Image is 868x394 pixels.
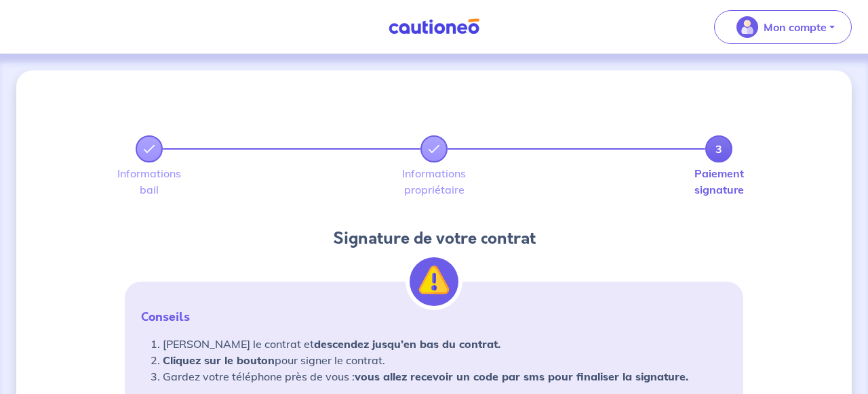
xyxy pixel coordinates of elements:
strong: vous allez recevoir un code par sms pour finaliser la signature. [355,370,688,383]
strong: Cliquez sur le bouton [163,353,275,367]
li: Gardez votre téléphone près de vous : [163,368,727,385]
li: pour signer le contrat. [163,352,727,368]
li: [PERSON_NAME] le contrat et [163,336,727,352]
strong: descendez jusqu’en bas du contrat. [314,337,500,351]
p: Mon compte [764,19,827,35]
img: Cautioneo [383,18,485,35]
label: Paiement signature [705,168,732,195]
p: Conseils [141,309,727,325]
button: illu_account_valid_menu.svgMon compte [714,10,852,44]
img: illu_alert.svg [410,257,458,306]
a: 3 [705,135,732,162]
h4: Signature de votre contrat [125,227,743,249]
label: Informations propriétaire [420,168,448,195]
label: Informations bail [136,168,163,195]
img: illu_account_valid_menu.svg [736,16,758,38]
